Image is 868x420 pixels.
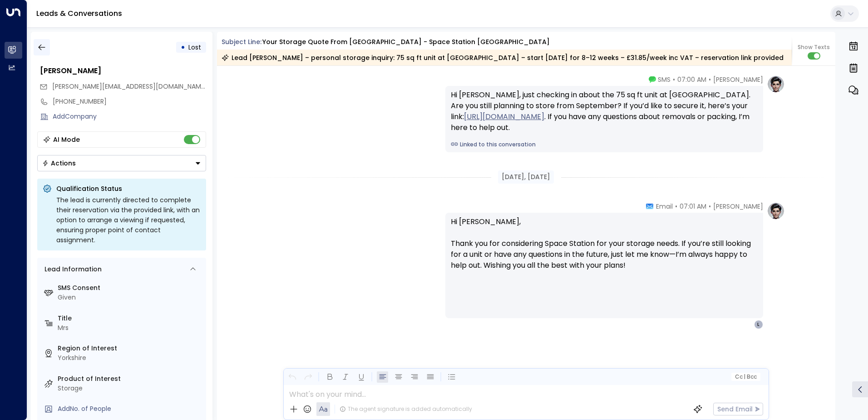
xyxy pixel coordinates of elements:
[41,265,102,274] div: Lead Information
[767,75,785,93] img: profile-logo.png
[675,202,677,211] span: •
[53,112,206,121] div: AddCompany
[451,90,758,133] div: Hi [PERSON_NAME], just checking in about the 75 sq ft unit at [GEOGRAPHIC_DATA]. Are you still pl...
[754,320,763,329] div: L
[340,405,472,413] div: The agent signature is added automatically
[735,374,756,380] span: Cc Bcc
[713,75,763,84] span: [PERSON_NAME]
[498,170,554,184] div: [DATE], [DATE]
[222,37,261,46] span: Subject Line:
[36,8,122,19] a: Leads & Conversations
[767,202,785,220] img: profile-logo.png
[656,202,673,211] span: Email
[52,82,206,91] span: longley@hotmail.co.uk
[709,202,711,211] span: •
[731,373,760,381] button: Cc|Bcc
[464,111,544,122] a: [URL][DOMAIN_NAME]
[286,371,298,383] button: Undo
[58,374,202,384] label: Product of Interest
[37,155,206,171] button: Actions
[58,404,202,414] div: AddNo. of People
[677,75,706,84] span: 07:00 AM
[262,37,550,47] div: Your storage quote from [GEOGRAPHIC_DATA] - Space Station [GEOGRAPHIC_DATA]
[451,216,758,282] p: Hi [PERSON_NAME], Thank you for considering Space Station for your storage needs. If you’re still...
[56,184,201,193] p: Qualification Status
[58,323,202,333] div: Mrs
[798,43,830,51] span: Show Texts
[56,195,201,245] div: The lead is currently directed to complete their reservation via the provided link, with an optio...
[744,374,745,380] span: |
[451,140,758,149] a: Linked to this conversation
[709,75,711,84] span: •
[222,53,784,62] div: Lead [PERSON_NAME] – personal storage inquiry: 75 sq ft unit at [GEOGRAPHIC_DATA] – start [DATE] ...
[58,314,202,323] label: Title
[53,135,80,144] div: AI Mode
[52,82,207,91] span: [PERSON_NAME][EMAIL_ADDRESS][DOMAIN_NAME]
[58,283,202,293] label: SMS Consent
[58,384,202,393] div: Storage
[58,344,202,353] label: Region of Interest
[40,65,206,76] div: [PERSON_NAME]
[658,75,671,84] span: SMS
[680,202,706,211] span: 07:01 AM
[188,43,201,52] span: Lost
[673,75,675,84] span: •
[58,353,202,363] div: Yorkshire
[42,159,76,167] div: Actions
[58,293,202,302] div: Given
[53,97,206,106] div: [PHONE_NUMBER]
[713,202,763,211] span: [PERSON_NAME]
[181,39,185,55] div: •
[302,371,314,383] button: Redo
[37,155,206,171] div: Button group with a nested menu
